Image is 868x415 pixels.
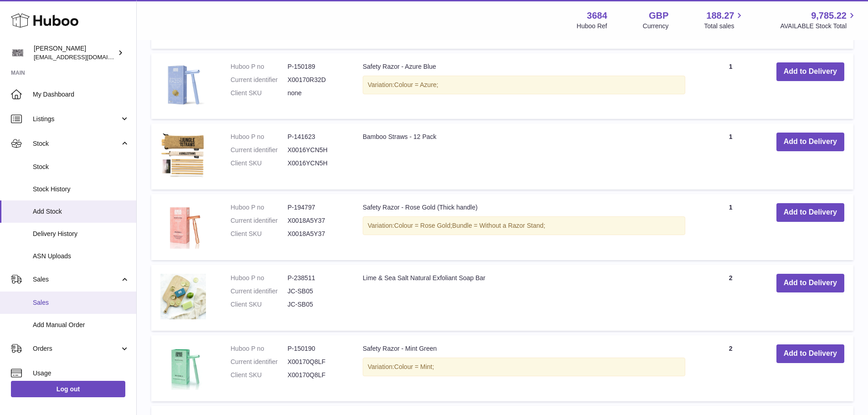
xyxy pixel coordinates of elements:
span: 188.27 [706,10,734,22]
dd: P-238511 [288,274,344,282]
a: 9,785.22 AVAILABLE Stock Total [780,10,857,31]
dt: Huboo P no [231,344,288,353]
span: Stock [33,139,120,148]
dd: X0016YCN5H [288,159,344,168]
span: Sales [33,275,120,284]
td: 2 [694,335,767,401]
dt: Client SKU [231,159,288,168]
span: Sales [33,298,129,307]
dt: Huboo P no [231,133,288,141]
dd: JC-SB05 [288,300,344,309]
img: Safety Razor - Rose Gold (Thick handle) [160,203,206,249]
span: Add Manual Order [33,321,129,329]
td: 1 [694,53,767,119]
span: My Dashboard [33,90,129,99]
span: Delivery History [33,230,129,238]
span: Orders [33,344,120,353]
td: 1 [694,194,767,260]
dt: Huboo P no [231,62,288,71]
dt: Huboo P no [231,274,288,282]
button: Add to Delivery [776,203,844,222]
span: Usage [33,369,129,378]
dt: Client SKU [231,371,288,379]
dt: Huboo P no [231,203,288,212]
dd: X0016YCN5H [288,146,344,154]
dd: X0018A5Y37 [288,216,344,225]
img: Lime & Sea Salt Natural Exfoliant Soap Bar [160,274,206,319]
button: Add to Delivery [776,274,844,292]
dd: none [288,89,344,97]
span: Colour = Rose Gold; [394,222,452,229]
dt: Client SKU [231,230,288,238]
span: Listings [33,115,120,123]
dt: Current identifier [231,287,288,296]
dt: Client SKU [231,89,288,97]
span: Stock [33,163,129,171]
dt: Current identifier [231,358,288,366]
div: Huboo Ref [577,22,607,31]
div: [PERSON_NAME] [34,44,116,61]
div: Variation: [363,216,685,235]
dd: X00170Q8LF [288,371,344,379]
td: Lime & Sea Salt Natural Exfoliant Soap Bar [354,265,694,331]
a: 188.27 Total sales [704,10,745,31]
a: Log out [11,381,125,397]
td: 1 [694,123,767,190]
img: theinternationalventure@gmail.com [11,46,25,60]
span: Add Stock [33,207,129,216]
div: Currency [643,22,669,31]
dd: X00170Q8LF [288,358,344,366]
dd: JC-SB05 [288,287,344,296]
strong: 3684 [587,10,607,22]
span: [EMAIL_ADDRESS][DOMAIN_NAME] [34,53,134,61]
dt: Current identifier [231,146,288,154]
button: Add to Delivery [776,133,844,151]
dd: P-194797 [288,203,344,212]
span: Colour = Azure; [394,81,438,88]
span: AVAILABLE Stock Total [780,22,857,31]
dd: X00170R32D [288,76,344,84]
img: Safety Razor - Mint Green [160,344,206,390]
div: Variation: [363,76,685,94]
div: Variation: [363,358,685,376]
button: Add to Delivery [776,62,844,81]
td: 2 [694,265,767,331]
button: Add to Delivery [776,344,844,363]
dd: X0018A5Y37 [288,230,344,238]
td: Safety Razor - Rose Gold (Thick handle) [354,194,694,260]
dd: P-141623 [288,133,344,141]
span: Bundle = Without a Razor Stand; [452,222,545,229]
strong: GBP [649,10,668,22]
td: Bamboo Straws - 12 Pack [354,123,694,190]
dt: Current identifier [231,216,288,225]
span: 9,785.22 [811,10,847,22]
td: Safety Razor - Mint Green [354,335,694,401]
td: Safety Razor - Azure Blue [354,53,694,119]
img: Bamboo Straws - 12 Pack [160,133,206,178]
dt: Current identifier [231,76,288,84]
img: Safety Razor - Azure Blue [160,62,206,108]
span: Stock History [33,185,129,194]
dt: Client SKU [231,300,288,309]
span: ASN Uploads [33,252,129,261]
span: Total sales [704,22,745,31]
dd: P-150189 [288,62,344,71]
span: Colour = Mint; [394,363,434,370]
dd: P-150190 [288,344,344,353]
